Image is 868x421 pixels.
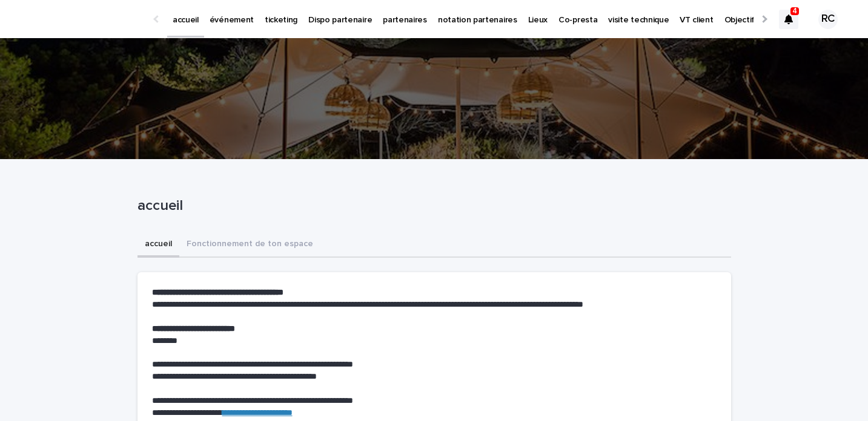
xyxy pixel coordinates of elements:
[793,7,797,15] p: 4
[779,10,798,29] div: 4
[137,197,726,215] p: accueil
[24,7,142,31] img: Ls34BcGeRexTGTNfXpUC
[818,10,838,29] div: RC
[137,232,179,258] button: accueil
[179,232,320,258] button: Fonctionnement de ton espace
